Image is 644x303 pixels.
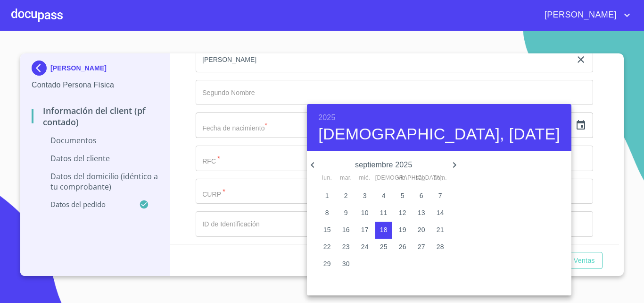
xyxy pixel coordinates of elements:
p: 5 [401,191,405,200]
button: 6 [413,188,430,205]
button: 3 [356,188,373,205]
button: 30 [338,256,355,273]
p: 29 [323,259,331,268]
p: 18 [380,225,388,234]
span: sáb. [413,173,430,183]
button: 19 [394,222,411,239]
button: 29 [319,256,336,273]
button: 10 [356,205,373,222]
p: septiembre 2025 [318,159,449,171]
button: 25 [375,239,392,256]
p: 20 [418,225,425,234]
p: 2 [344,191,348,200]
span: [DEMOGRAPHIC_DATA]. [375,173,392,183]
p: 17 [361,225,369,234]
button: 21 [432,222,449,239]
p: 9 [344,208,348,217]
span: mié. [356,173,373,183]
button: 17 [356,222,373,239]
button: 22 [319,239,336,256]
button: 15 [319,222,336,239]
p: 7 [438,191,442,200]
p: 16 [342,225,350,234]
p: 1 [325,191,329,200]
p: 8 [325,208,329,217]
button: 28 [432,239,449,256]
button: 2 [338,188,355,205]
p: 24 [361,242,369,251]
button: 18 [375,222,392,239]
p: 30 [342,259,350,268]
button: 14 [432,205,449,222]
p: 23 [342,242,350,251]
p: 15 [323,225,331,234]
p: 3 [363,191,367,200]
button: 2025 [318,111,335,124]
button: 8 [319,205,336,222]
button: 4 [375,188,392,205]
button: 16 [338,222,355,239]
p: 26 [399,242,406,251]
p: 22 [323,242,331,251]
p: 19 [399,225,406,234]
p: 25 [380,242,388,251]
button: 7 [432,188,449,205]
button: 13 [413,205,430,222]
p: 12 [399,208,406,217]
span: mar. [338,173,355,183]
p: 6 [420,191,423,200]
p: 28 [437,242,444,251]
p: 27 [418,242,425,251]
button: 9 [338,205,355,222]
span: lun. [319,173,336,183]
button: 24 [356,239,373,256]
p: 11 [380,208,388,217]
button: 1 [319,188,336,205]
span: vie. [394,173,411,183]
p: 10 [361,208,369,217]
button: 27 [413,239,430,256]
p: 21 [437,225,444,234]
button: 20 [413,222,430,239]
p: 4 [382,191,386,200]
button: 11 [375,205,392,222]
button: 12 [394,205,411,222]
button: 5 [394,188,411,205]
span: dom. [432,173,449,183]
p: 13 [418,208,425,217]
button: 23 [338,239,355,256]
p: 14 [437,208,444,217]
button: 26 [394,239,411,256]
button: [DEMOGRAPHIC_DATA], [DATE] [318,124,560,144]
